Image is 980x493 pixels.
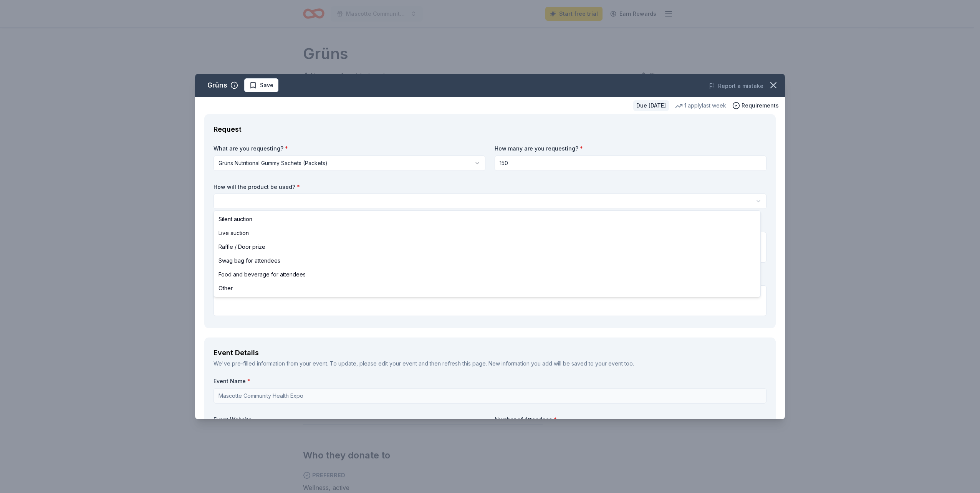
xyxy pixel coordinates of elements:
span: Swag bag for attendees [219,256,280,265]
span: Other [219,284,233,293]
span: Raffle / Door prize [219,242,265,251]
span: Food and beverage for attendees [219,270,306,279]
span: Silent auction [219,215,252,224]
span: Mascotte Community Health Expo [346,9,407,18]
span: Live auction [219,228,249,238]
